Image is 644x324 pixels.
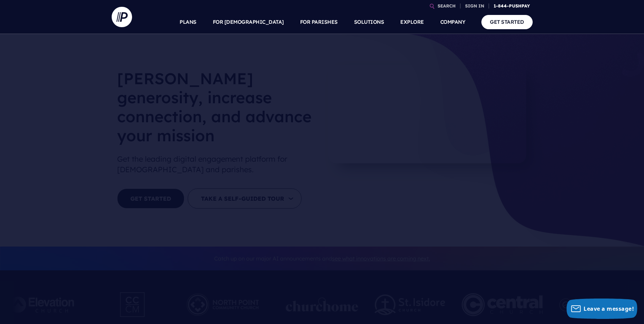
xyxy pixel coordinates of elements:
[213,10,284,34] a: FOR [DEMOGRAPHIC_DATA]
[481,15,533,29] a: GET STARTED
[584,305,634,312] span: Leave a message!
[300,10,338,34] a: FOR PARISHES
[354,10,384,34] a: SOLUTIONS
[400,10,424,34] a: EXPLORE
[567,299,637,319] button: Leave a message!
[440,10,465,34] a: COMPANY
[180,10,197,34] a: PLANS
